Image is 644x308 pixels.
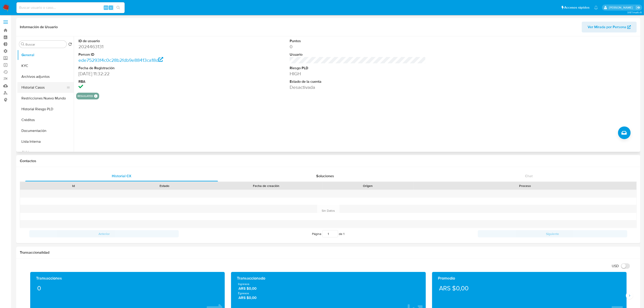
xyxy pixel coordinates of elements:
[17,125,74,136] button: Documentación
[17,104,74,115] button: Historial Riesgo PLD
[344,232,345,236] span: 1
[609,5,634,10] p: ludmila.lanatti@mercadolibre.com
[17,93,74,104] button: Restricciones Nuevo Mundo
[78,95,93,97] button: regulated
[290,79,426,84] dt: Estado de la cuenta
[312,230,345,237] span: Página de
[588,22,626,32] span: Ver Mirada por Persona
[20,159,637,163] h1: Contactos
[31,184,116,188] div: Id
[25,42,65,46] input: Buscar
[564,5,590,10] span: Accesos rápidos
[104,5,108,10] span: Alt
[290,39,426,44] dt: Puntos
[636,5,641,10] a: Salir
[78,79,215,84] dt: RBA
[78,71,215,77] dd: [DATE] 11:32:22
[290,44,426,50] dd: 0
[17,50,74,60] button: General
[17,147,74,158] button: CVU
[17,82,70,93] button: Historial Casos
[78,52,215,57] dt: Person ID
[21,42,25,46] button: Buscar
[17,115,74,125] button: Créditos
[29,230,179,237] button: Anterior
[290,66,426,71] dt: Riesgo PLD
[290,84,426,90] dd: Desactivada
[525,173,533,179] span: Chat
[290,71,426,77] dd: HIGH
[213,184,319,188] div: Fecha de creación
[478,230,627,237] button: Siguiente
[290,52,426,57] dt: Usuario
[316,173,334,179] span: Soluciones
[68,42,72,47] button: Volver al orden por defecto
[16,5,125,11] input: Buscar usuario o caso...
[20,250,637,255] h1: Transaccionalidad
[122,184,207,188] div: Estado
[114,5,123,11] button: search-icon
[417,184,633,188] div: Proceso
[78,57,163,63] a: ede75293f4c0c28b2fdb9e88413ca18d
[17,60,74,71] button: KYC
[20,25,58,29] h1: Información de Usuario
[78,66,215,71] dt: Fecha de Registración
[78,39,215,44] dt: ID de usuario
[112,173,131,179] span: Historial CX
[17,71,74,82] button: Archivos adjuntos
[78,44,215,50] dd: 2024463131
[594,6,598,9] a: Notificaciones
[325,184,410,188] div: Origen
[17,136,74,147] button: Lista Interna
[582,22,637,32] button: Ver Mirada por Persona
[110,5,112,10] span: s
